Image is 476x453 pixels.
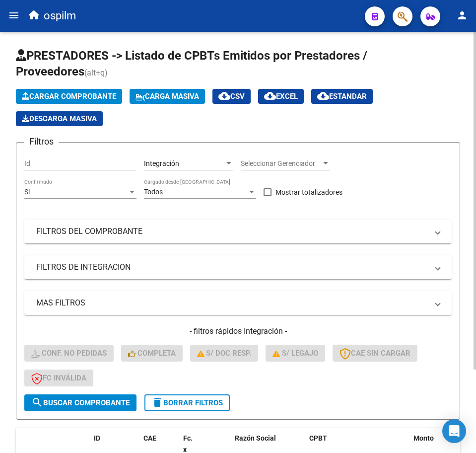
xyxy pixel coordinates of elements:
mat-expansion-panel-header: FILTROS DEL COMPROBANTE [24,220,452,243]
mat-expansion-panel-header: MAS FILTROS [24,291,452,315]
button: Buscar Comprobante [24,394,136,411]
button: Estandar [311,89,373,104]
span: PRESTADORES -> Listado de CPBTs Emitidos por Prestadores / Proveedores [16,49,367,78]
span: Buscar Comprobante [31,398,130,407]
span: Borrar Filtros [151,398,223,407]
span: FC Inválida [31,374,86,382]
span: ID [94,434,100,442]
span: Estandar [317,92,367,101]
h3: Filtros [24,135,59,149]
mat-icon: person [456,9,468,21]
span: Si [24,188,30,196]
mat-panel-title: MAS FILTROS [36,298,428,308]
span: CAE SIN CARGAR [340,349,410,358]
span: Seleccionar Gerenciador [241,159,321,168]
mat-icon: cloud_download [264,90,276,102]
button: Conf. no pedidas [24,345,114,362]
mat-icon: cloud_download [218,90,230,102]
button: Descarga Masiva [16,111,103,126]
div: Open Intercom Messenger [442,419,466,443]
button: Carga Masiva [130,89,205,104]
button: CSV [212,89,251,104]
span: Razón Social [235,434,276,442]
span: (alt+q) [84,68,108,77]
button: CAE SIN CARGAR [333,345,417,362]
span: CAE [143,434,156,442]
app-download-masive: Descarga masiva de comprobantes (adjuntos) [16,111,103,126]
button: Completa [121,345,183,362]
button: EXCEL [258,89,304,104]
span: Conf. no pedidas [31,349,107,358]
mat-panel-title: FILTROS DEL COMPROBANTE [36,226,428,237]
mat-icon: delete [151,396,163,408]
h4: - filtros rápidos Integración - [24,326,452,337]
button: S/ Doc Resp. [190,345,259,362]
button: Borrar Filtros [144,394,230,411]
button: S/ legajo [266,345,325,362]
mat-icon: search [31,396,43,408]
span: EXCEL [264,92,298,101]
span: Descarga Masiva [22,114,97,123]
span: Todos [144,188,163,196]
span: Mostrar totalizadores [275,186,342,198]
button: FC Inválida [24,370,93,386]
span: S/ Doc Resp. [197,349,252,358]
span: Carga Masiva [136,92,199,101]
span: Integración [144,159,179,167]
mat-expansion-panel-header: FILTROS DE INTEGRACION [24,255,452,279]
span: CSV [218,92,245,101]
mat-icon: menu [8,9,20,21]
button: Cargar Comprobante [16,89,122,104]
span: Completa [128,349,176,358]
mat-panel-title: FILTROS DE INTEGRACION [36,262,428,273]
span: Monto [413,434,434,442]
span: ospilm [44,5,76,27]
span: CPBT [309,434,327,442]
span: Cargar Comprobante [22,92,116,101]
span: S/ legajo [272,349,318,358]
mat-icon: cloud_download [317,90,329,102]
